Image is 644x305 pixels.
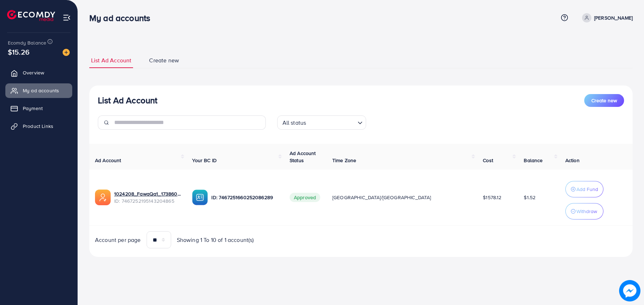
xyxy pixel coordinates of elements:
[5,66,72,80] a: Overview
[290,150,316,164] span: Ad Account Status
[91,56,131,64] span: List Ad Account
[308,116,354,128] input: Search for option
[98,95,157,105] h3: List Ad Account
[5,83,72,98] a: My ad accounts
[565,157,580,164] span: Action
[95,157,121,164] span: Ad Account
[177,236,254,244] span: Showing 1 To 10 of 1 account(s)
[114,197,181,205] span: ID: 7467252195143204865
[584,94,624,107] button: Create new
[114,190,181,205] div: <span class='underline'>1024208_FawaQa1_1738605147168</span></br>7467252195143204865
[211,193,278,202] p: ID: 7467251660252086289
[8,39,46,46] span: Ecomdy Balance
[8,47,30,57] span: $15.26
[576,207,597,216] p: Withdraw
[95,236,141,244] span: Account per page
[23,69,44,76] span: Overview
[579,13,633,22] a: [PERSON_NAME]
[576,185,598,193] p: Add Fund
[332,157,356,164] span: Time Zone
[192,190,208,205] img: ic-ba-acc.ded83a64.svg
[63,49,70,56] img: image
[192,157,217,164] span: Your BC ID
[483,194,501,201] span: $1578.12
[483,157,493,164] span: Cost
[7,10,55,21] img: logo
[5,101,72,115] a: Payment
[63,14,71,22] img: menu
[332,194,431,201] span: [GEOGRAPHIC_DATA]/[GEOGRAPHIC_DATA]
[89,13,156,23] h3: My ad accounts
[594,14,633,22] p: [PERSON_NAME]
[290,193,320,202] span: Approved
[277,115,366,130] div: Search for option
[5,119,72,133] a: Product Links
[619,280,640,301] img: image
[524,194,535,201] span: $1.52
[23,105,43,112] span: Payment
[95,190,111,205] img: ic-ads-acc.e4c84228.svg
[565,181,603,197] button: Add Fund
[114,190,181,197] a: 1024208_FawaQa1_1738605147168
[149,56,179,64] span: Create new
[23,123,53,130] span: Product Links
[591,97,617,104] span: Create new
[23,87,59,94] span: My ad accounts
[281,118,308,128] span: All status
[524,157,543,164] span: Balance
[565,203,603,219] button: Withdraw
